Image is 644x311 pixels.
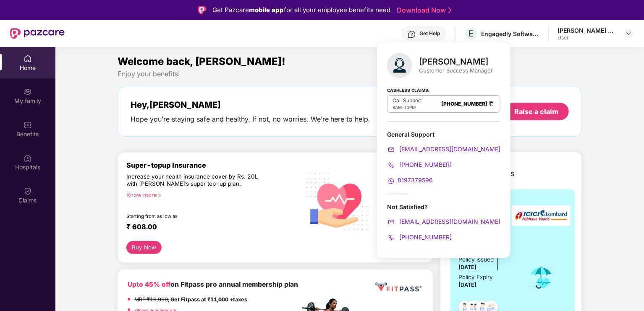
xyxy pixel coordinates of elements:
a: 8197379596 [387,176,433,184]
div: Hey, [PERSON_NAME] [131,100,371,110]
div: Get Help [419,30,440,37]
div: [PERSON_NAME] M A [558,26,616,34]
img: svg+xml;base64,PHN2ZyB4bWxucz0iaHR0cDovL3d3dy53My5vcmcvMjAwMC9zdmciIHdpZHRoPSIyMCIgaGVpZ2h0PSIyMC... [387,161,395,169]
div: Raise a claim [514,107,558,116]
div: - [393,104,422,111]
span: 8AM [393,105,402,110]
img: fppp.png [374,280,423,295]
span: Welcome back, [PERSON_NAME]! [118,55,285,67]
img: svg+xml;base64,PHN2ZyB4bWxucz0iaHR0cDovL3d3dy53My5vcmcvMjAwMC9zdmciIHdpZHRoPSIyMCIgaGVpZ2h0PSIyMC... [387,233,395,242]
img: svg+xml;base64,PHN2ZyB3aWR0aD0iMjAiIGhlaWdodD0iMjAiIHZpZXdCb3g9IjAgMCAyMCAyMCIgZmlsbD0ibm9uZSIgeG... [24,88,32,96]
del: MRP ₹19,999, [134,296,169,303]
a: [EMAIL_ADDRESS][DOMAIN_NAME] [387,145,500,153]
a: [PHONE_NUMBER] [441,101,487,107]
span: [EMAIL_ADDRESS][DOMAIN_NAME] [398,218,500,225]
img: svg+xml;base64,PHN2ZyB4bWxucz0iaHR0cDovL3d3dy53My5vcmcvMjAwMC9zdmciIHdpZHRoPSIyMCIgaGVpZ2h0PSIyMC... [387,218,395,226]
img: insurerLogo [512,205,571,226]
strong: Cashless Claims: [387,85,429,94]
div: User [558,34,616,41]
span: [DATE] [459,282,477,288]
b: on Fitpass pro annual membership plan [128,280,298,288]
span: right [157,193,162,198]
strong: Get Fitpass at ₹11,000 +taxes [170,296,247,303]
span: [EMAIL_ADDRESS][DOMAIN_NAME] [398,145,500,153]
span: [PHONE_NUMBER] [398,233,452,241]
b: Upto 45% off [128,280,170,288]
img: svg+xml;base64,PHN2ZyBpZD0iSG9tZSIgeG1sbnM9Imh0dHA6Ly93d3cudzMub3JnLzIwMDAvc3ZnIiB3aWR0aD0iMjAiIG... [24,54,32,63]
div: ₹ 608.00 [126,223,292,233]
img: svg+xml;base64,PHN2ZyBpZD0iRHJvcGRvd24tMzJ4MzIiIHhtbG5zPSJodHRwOi8vd3d3LnczLm9yZy8yMDAwL3N2ZyIgd2... [626,30,632,37]
img: svg+xml;base64,PHN2ZyB4bWxucz0iaHR0cDovL3d3dy53My5vcmcvMjAwMC9zdmciIHhtbG5zOnhsaW5rPSJodHRwOi8vd3... [387,53,412,78]
button: Buy Now [126,241,162,254]
div: Policy Expiry [459,273,493,282]
img: svg+xml;base64,PHN2ZyBpZD0iSG9zcGl0YWxzIiB4bWxucz0iaHR0cDovL3d3dy53My5vcmcvMjAwMC9zdmciIHdpZHRoPS... [24,154,32,162]
a: [PHONE_NUMBER] [387,161,452,168]
div: Know more [126,192,295,197]
strong: mobile app [249,6,284,14]
div: General Support [387,130,500,138]
img: svg+xml;base64,PHN2ZyB4bWxucz0iaHR0cDovL3d3dy53My5vcmcvMjAwMC9zdmciIHdpZHRoPSIyMCIgaGVpZ2h0PSIyMC... [387,145,395,154]
div: Not Satisfied? [387,203,500,211]
div: Hope you’re staying safe and healthy. If not, no worries. We’re here to help. [131,115,371,124]
img: svg+xml;base64,PHN2ZyBpZD0iQ2xhaW0iIHhtbG5zPSJodHRwOi8vd3d3LnczLm9yZy8yMDAwL3N2ZyIgd2lkdGg9IjIwIi... [24,187,32,195]
img: icon [528,264,555,291]
a: [EMAIL_ADDRESS][DOMAIN_NAME] [387,218,500,225]
a: Download Now [397,6,449,15]
div: Enjoy your benefits! [118,70,582,78]
p: Call Support [393,97,422,104]
div: Super-topup Insurance [126,161,300,169]
span: 8197379596 [398,176,433,184]
span: 11PM [404,105,416,110]
img: Stroke [448,6,452,15]
div: General Support [387,130,500,185]
span: E [469,29,474,39]
img: New Pazcare Logo [10,28,65,39]
div: Increase your health insurance cover by Rs. 20L with [PERSON_NAME]’s super top-up plan. [126,173,264,188]
img: svg+xml;base64,PHN2ZyBpZD0iSGVscC0zMngzMiIgeG1sbnM9Imh0dHA6Ly93d3cudzMub3JnLzIwMDAvc3ZnIiB3aWR0aD... [408,30,416,39]
span: [DATE] [459,264,477,270]
div: Customer Success Manager [419,67,493,74]
span: [PHONE_NUMBER] [398,161,452,168]
a: [PHONE_NUMBER] [387,233,452,241]
div: Get Pazcare for all your employee benefits need [212,5,390,15]
img: Clipboard Icon [488,100,495,107]
img: Logo [198,6,207,14]
div: Not Satisfied? [387,203,500,242]
img: svg+xml;base64,PHN2ZyBpZD0iQmVuZWZpdHMiIHhtbG5zPSJodHRwOi8vd3d3LnczLm9yZy8yMDAwL3N2ZyIgd2lkdGg9Ij... [24,121,32,129]
div: Engagedly Software India Private Limited [481,30,540,38]
img: svg+xml;base64,PHN2ZyB4bWxucz0iaHR0cDovL3d3dy53My5vcmcvMjAwMC9zdmciIHhtbG5zOnhsaW5rPSJodHRwOi8vd3... [300,163,375,239]
img: svg+xml;base64,PHN2ZyB4bWxucz0iaHR0cDovL3d3dy53My5vcmcvMjAwMC9zdmciIHdpZHRoPSIyMCIgaGVpZ2h0PSIyMC... [387,177,395,185]
div: Starting from as low as [126,213,264,219]
div: [PERSON_NAME] [419,57,493,67]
